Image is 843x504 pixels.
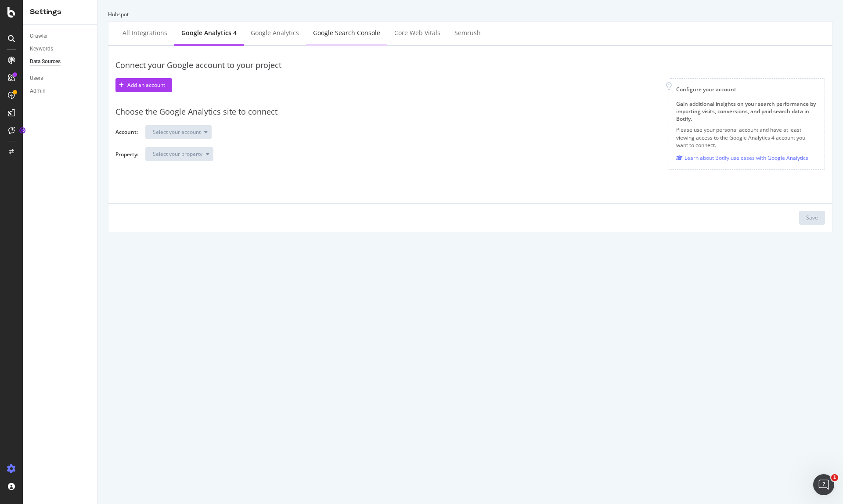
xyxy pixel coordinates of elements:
a: Data Sources [30,57,91,66]
div: Admin [30,86,46,96]
div: Data Sources [30,57,61,66]
div: Connect your Google account to your project [115,60,825,71]
div: All integrations [122,29,167,37]
div: Hubspot [108,11,832,18]
a: Keywords [30,44,91,54]
button: Select your account [145,125,212,139]
span: 1 [831,474,838,481]
a: Crawler [30,32,91,41]
div: Gain additional insights on your search performance by importing visits, conversions, and paid se... [676,100,818,122]
button: Select your property [145,147,213,161]
button: Save [799,211,825,225]
iframe: Intercom live chat [813,474,834,495]
div: Select your property [153,151,202,157]
div: Keywords [30,44,53,54]
div: Crawler [30,32,48,41]
div: Add an account [127,81,165,89]
a: Admin [30,86,91,96]
a: Learn about Botify use cases with Google Analytics [676,153,808,162]
a: Users [30,74,91,83]
p: Please use your personal account and have at least viewing access to the Google Analytics 4 accou... [676,126,818,148]
label: Account: [115,128,138,138]
div: Settings [30,7,90,17]
div: Semrush [454,29,481,37]
label: Property: [115,151,138,166]
div: Save [806,214,818,221]
div: Choose the Google Analytics site to connect [115,106,825,118]
div: Tooltip anchor [18,126,26,134]
div: Users [30,74,43,83]
div: Select your account [153,130,201,135]
div: Google Search Console [313,29,380,37]
div: Configure your account [676,86,818,93]
div: Google Analytics [251,29,299,37]
button: Add an account [115,78,172,92]
div: Google Analytics 4 [181,29,237,37]
div: Core Web Vitals [394,29,440,37]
